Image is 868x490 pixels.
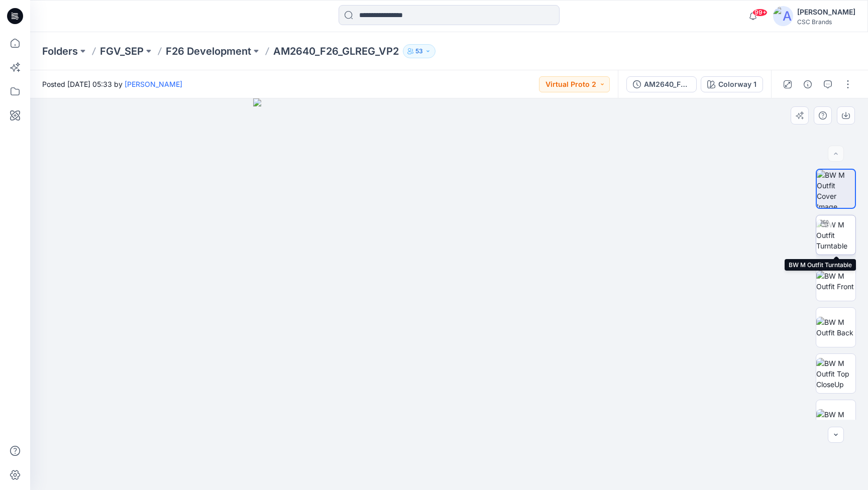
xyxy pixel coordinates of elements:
p: 53 [415,46,423,57]
button: Colorway 1 [701,76,763,92]
img: avatar [773,6,793,26]
div: [PERSON_NAME] [797,6,855,18]
div: AM2640_F26_GLREG_VP2 [644,79,690,90]
button: AM2640_F26_GLREG_VP2 [626,76,697,92]
img: BW M Outfit Back [816,317,855,338]
span: Posted [DATE] 05:33 by [42,79,182,89]
button: Details [800,76,816,92]
a: F26 Development [166,44,251,58]
img: BW M Outfit Top CloseUp [816,358,855,390]
img: BW M Outfit Left [816,409,855,430]
span: 99+ [752,9,768,17]
div: Colorway 1 [718,79,756,90]
div: CSC Brands [797,18,855,26]
button: 53 [403,44,436,58]
a: [PERSON_NAME] [125,80,182,88]
img: BW M Outfit Cover Image NRM [817,170,855,208]
img: BW M Outfit Turntable [816,219,855,251]
p: AM2640_F26_GLREG_VP2 [273,44,399,58]
img: BW M Outfit Front [816,271,855,292]
a: Folders [42,44,78,58]
img: eyJhbGciOiJIUzI1NiIsImtpZCI6IjAiLCJzbHQiOiJzZXMiLCJ0eXAiOiJKV1QifQ.eyJkYXRhIjp7InR5cGUiOiJzdG9yYW... [253,98,645,490]
a: FGV_SEP [100,44,144,58]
